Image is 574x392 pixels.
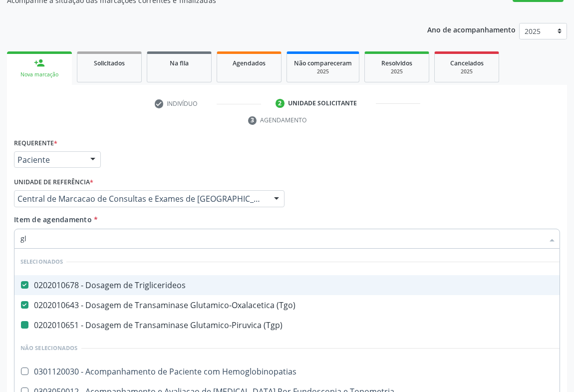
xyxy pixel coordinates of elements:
[14,175,93,190] label: Unidade de referência
[94,59,125,67] span: Solicitados
[442,68,492,75] div: 2025
[14,136,57,151] label: Requerente
[20,229,544,249] input: Buscar por procedimentos
[14,215,92,224] span: Item de agendamento
[450,59,484,67] span: Cancelados
[17,155,80,165] span: Paciente
[14,71,65,78] div: Nova marcação
[34,57,45,68] div: person_add
[276,99,285,108] div: 2
[427,23,516,35] p: Ano de acompanhamento
[170,59,189,67] span: Na fila
[17,194,264,204] span: Central de Marcacao de Consultas e Exames de [GEOGRAPHIC_DATA]
[372,68,422,75] div: 2025
[294,59,352,67] span: Não compareceram
[288,99,357,108] div: Unidade solicitante
[381,59,412,67] span: Resolvidos
[233,59,266,67] span: Agendados
[294,68,352,75] div: 2025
